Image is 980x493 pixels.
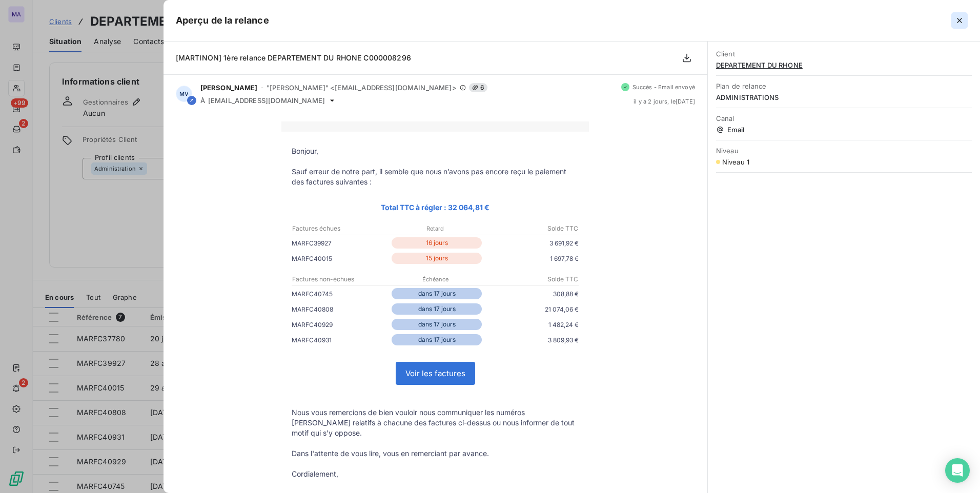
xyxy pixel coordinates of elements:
[292,201,579,213] p: Total TTC à régler : 32 064,81 €
[716,126,972,134] span: Email
[200,96,205,105] span: À
[392,319,482,330] p: dans 17 jours
[392,253,482,264] p: 15 jours
[292,289,389,299] p: MARFC40745
[716,50,972,58] span: Client
[292,448,579,459] p: Dans l'attente de vous lire, vous en remerciant par avance.
[484,304,579,315] p: 21 074,06 €
[469,83,487,92] span: 6
[716,147,972,155] span: Niveau
[292,304,389,315] p: MARFC40808
[484,253,579,264] p: 1 697,78 €
[292,238,389,249] p: MARFC39927
[722,158,749,166] span: Niveau 1
[292,224,387,233] p: Factures échues
[396,362,475,384] a: Voir les factures
[716,61,972,69] span: DEPARTEMENT DU RHONE
[292,146,579,156] p: Bonjour,
[484,224,579,233] p: Solde TTC
[632,84,695,90] span: Succès - Email envoyé
[716,93,972,101] span: ADMINISTRATIONS
[292,319,389,330] p: MARFC40929
[292,469,579,479] p: Cordialement,
[176,86,192,102] div: MV
[176,13,269,28] h5: Aperçu de la relance
[292,253,389,264] p: MARFC40015
[292,275,387,284] p: Factures non-échues
[392,303,482,315] p: dans 17 jours
[292,407,579,438] p: Nous vous remercions de bien vouloir nous communiquer les numéros [PERSON_NAME] relatifs à chacun...
[388,224,483,233] p: Retard
[292,335,389,345] p: MARFC40931
[484,319,579,330] p: 1 482,24 €
[200,84,258,92] span: [PERSON_NAME]
[208,96,325,105] span: [EMAIL_ADDRESS][DOMAIN_NAME]
[484,335,579,345] p: 3 809,93 €
[267,84,457,92] span: "[PERSON_NAME]" <[EMAIL_ADDRESS][DOMAIN_NAME]>
[292,167,579,187] p: Sauf erreur de notre part, il semble que nous n’avons pas encore reçu le paiement des factures su...
[392,237,482,249] p: 16 jours
[945,458,970,483] div: Open Intercom Messenger
[392,288,482,299] p: dans 17 jours
[176,53,411,62] span: [MARTINON] 1ère relance DEPARTEMENT DU RHONE C000008296
[261,85,263,91] span: -
[484,238,579,249] p: 3 691,92 €
[484,275,579,284] p: Solde TTC
[634,98,695,105] span: il y a 2 jours , le [DATE]
[388,275,483,284] p: Échéance
[484,289,579,299] p: 308,88 €
[716,114,972,122] span: Canal
[392,334,482,345] p: dans 17 jours
[716,82,972,90] span: Plan de relance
